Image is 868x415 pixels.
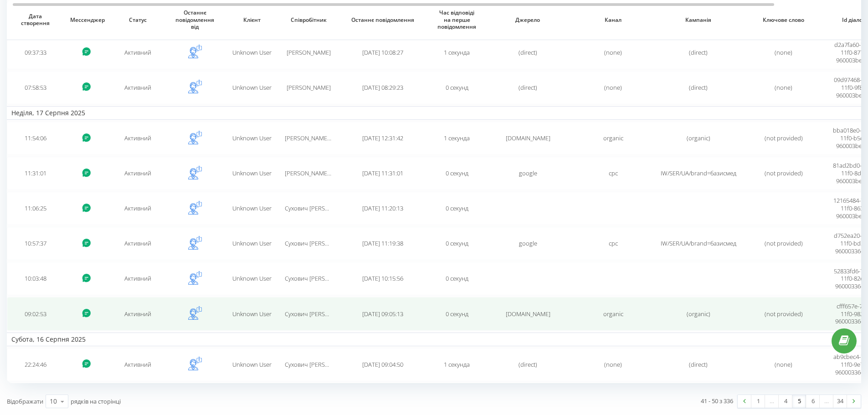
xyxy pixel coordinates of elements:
td: 0 секунд [428,227,485,260]
span: [DATE] 11:20:13 [362,204,403,212]
span: Unknown User [232,274,272,282]
td: Активний [109,36,166,69]
span: Unknown User [232,204,272,212]
span: IW/SER/UA/brand=базисмед [661,239,736,247]
td: 0 секунд [428,262,485,295]
span: Сухович [PERSON_NAME] [285,360,354,369]
span: рядків на сторінці [71,397,121,405]
span: [PERSON_NAME] [287,83,331,92]
td: 07:58:53 [7,71,64,104]
span: [PERSON_NAME] [PERSON_NAME] [285,169,375,177]
td: 09:02:53 [7,297,64,330]
td: 11:06:25 [7,192,64,225]
span: [PERSON_NAME] [PERSON_NAME] [285,134,375,142]
td: Активний [109,71,166,104]
td: 22:24:46 [7,348,64,381]
span: Unknown User [232,239,272,247]
span: Unknown User [232,83,272,92]
span: Unknown User [232,134,272,142]
td: 0 секунд [428,71,485,104]
span: [DATE] 08:29:23 [362,83,403,92]
span: (direct) [689,48,708,56]
td: 11:54:06 [7,122,64,155]
span: [DOMAIN_NAME] [506,134,550,142]
span: google [519,239,537,247]
div: … [765,395,779,408]
a: 5 [792,395,806,408]
td: Активний [109,122,166,155]
span: Ключове слово [749,16,817,24]
span: (direct) [689,360,708,369]
td: 09:37:33 [7,36,64,69]
span: google [519,169,537,177]
span: (none) [604,48,622,56]
span: Відображати [7,397,43,405]
span: Статус [116,16,159,24]
a: 34 [833,395,847,408]
span: Кампанія [664,16,732,24]
td: 1 секунда [428,348,485,381]
td: Активний [109,192,166,225]
td: 1 секунда [428,122,485,155]
td: Активний [109,262,166,295]
span: Unknown User [232,48,272,56]
a: 6 [806,395,820,408]
span: Канал [579,16,647,24]
span: [DATE] 11:19:38 [362,239,403,247]
span: [PERSON_NAME] [287,48,331,56]
span: Час відповіді на перше повідомлення [435,9,478,31]
span: Співробітник [287,16,330,24]
span: [DATE] 12:31:42 [362,134,403,142]
span: [DOMAIN_NAME] [506,310,550,318]
span: Unknown User [232,169,272,177]
span: organic [603,310,623,318]
span: (not provided) [765,239,803,247]
span: IW/SER/UA/brand=базисмед [661,169,736,177]
span: cpc [609,169,618,177]
span: Unknown User [232,310,272,318]
td: Активний [109,227,166,260]
td: Активний [109,157,166,190]
span: [DATE] 10:15:56 [362,274,403,282]
td: 1 секунда [428,36,485,69]
span: (not provided) [765,134,803,142]
a: 1 [751,395,765,408]
span: Сухович [PERSON_NAME] [285,274,354,282]
span: (direct) [519,83,537,92]
div: 41 - 50 з 336 [701,396,733,405]
span: Unknown User [232,360,272,369]
span: (direct) [689,83,708,92]
div: … [820,395,833,408]
span: (none) [775,83,792,92]
span: Клієнт [230,16,273,24]
span: Мессенджер [70,16,103,24]
span: [DATE] 09:04:50 [362,360,403,369]
td: 10:03:48 [7,262,64,295]
span: [DATE] 11:31:01 [362,169,403,177]
span: (none) [775,48,792,56]
td: Активний [109,297,166,330]
span: (organic) [687,134,710,142]
span: (not provided) [765,169,803,177]
span: (none) [604,360,622,369]
td: 10:57:37 [7,227,64,260]
span: (direct) [519,360,537,369]
td: 11:31:01 [7,157,64,190]
a: 4 [779,395,792,408]
span: (none) [775,360,792,369]
span: Останнє повідомлення [346,16,420,24]
span: [DATE] 10:08:27 [362,48,403,56]
span: Останнє повідомлення від [173,9,216,31]
td: Активний [109,348,166,381]
span: organic [603,134,623,142]
span: (not provided) [765,310,803,318]
td: 0 секунд [428,297,485,330]
td: 0 секунд [428,157,485,190]
span: Дата створення [14,13,57,27]
span: [DATE] 09:05:13 [362,310,403,318]
span: cpc [609,239,618,247]
span: (organic) [687,310,710,318]
span: (direct) [519,48,537,56]
span: Джерело [493,16,562,24]
span: Сухович [PERSON_NAME] [285,204,354,212]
